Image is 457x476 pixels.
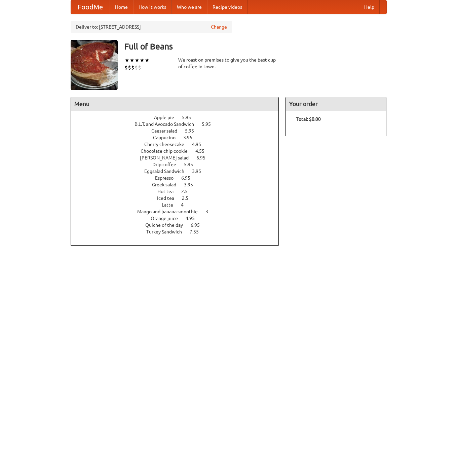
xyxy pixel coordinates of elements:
span: 5.95 [202,121,218,127]
a: Iced tea 2.5 [157,195,201,201]
span: 3.95 [192,169,208,174]
span: Turkey Sandwich [146,229,189,234]
span: Greek salad [152,182,183,187]
span: 3.95 [184,182,200,187]
h4: Menu [71,97,279,111]
span: 6.95 [191,222,206,228]
li: $ [138,64,141,71]
span: Eggsalad Sandwich [144,169,191,174]
span: 2.5 [182,195,195,201]
span: 4.95 [192,142,208,147]
a: Orange juice 4.95 [151,216,207,221]
span: Caesar salad [151,128,184,134]
span: B.L.T. and Avocado Sandwich [135,121,201,127]
a: B.L.T. and Avocado Sandwich 5.95 [135,121,223,127]
span: 4 [181,202,190,208]
a: Help [359,0,380,14]
span: Drip coffee [152,162,183,167]
div: We roast on premises to give you the best cup of coffee in town. [178,57,279,70]
a: Espresso 6.95 [155,175,203,181]
span: 7.55 [190,229,205,234]
a: [PERSON_NAME] salad 6.95 [140,155,218,160]
a: Cappucino 3.95 [153,135,205,140]
li: $ [124,64,128,71]
h4: Your order [286,97,386,111]
span: 6.95 [196,155,212,160]
a: Cherry cheesecake 4.95 [144,142,214,147]
span: Cherry cheesecake [144,142,191,147]
li: ★ [145,57,150,64]
a: Recipe videos [207,0,247,14]
a: How it works [133,0,172,14]
a: Apple pie 5.95 [154,115,203,120]
a: Hot tea 2.5 [157,189,200,194]
li: ★ [124,57,129,64]
span: Latte [162,202,180,208]
span: 3 [205,209,215,214]
a: Chocolate chip cookie 4.55 [141,148,217,154]
a: Drip coffee 5.95 [152,162,205,167]
li: $ [135,64,138,71]
span: Mango and banana smoothie [137,209,204,214]
a: Quiche of the day 6.95 [145,222,212,228]
span: Apple pie [154,115,181,120]
a: Who we are [172,0,207,14]
a: Turkey Sandwich 7.55 [146,229,211,234]
a: Latte 4 [162,202,196,208]
span: Chocolate chip cookie [141,148,194,154]
span: 6.95 [181,175,197,181]
li: ★ [135,57,140,64]
a: Change [211,24,227,30]
a: FoodMe [71,0,110,14]
span: 5.95 [182,115,198,120]
div: Deliver to: [STREET_ADDRESS] [71,21,232,33]
a: Home [110,0,133,14]
span: 4.55 [195,148,211,154]
a: Greek salad 3.95 [152,182,205,187]
li: ★ [129,57,135,64]
span: 5.95 [185,128,201,134]
span: Orange juice [151,216,185,221]
a: Mango and banana smoothie 3 [137,209,221,214]
span: 2.5 [181,189,194,194]
a: Caesar salad 5.95 [151,128,206,134]
span: Iced tea [157,195,181,201]
span: Cappucino [153,135,182,140]
span: Hot tea [157,189,180,194]
span: [PERSON_NAME] salad [140,155,195,160]
li: $ [131,64,135,71]
span: 3.95 [183,135,199,140]
li: ★ [140,57,145,64]
b: Total: $0.00 [296,116,321,122]
span: 4.95 [186,216,201,221]
span: Espresso [155,175,180,181]
h3: Full of Beans [124,40,387,53]
span: Quiche of the day [145,222,190,228]
a: Eggsalad Sandwich 3.95 [144,169,214,174]
img: angular.jpg [71,40,118,90]
span: 5.95 [184,162,200,167]
li: $ [128,64,131,71]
